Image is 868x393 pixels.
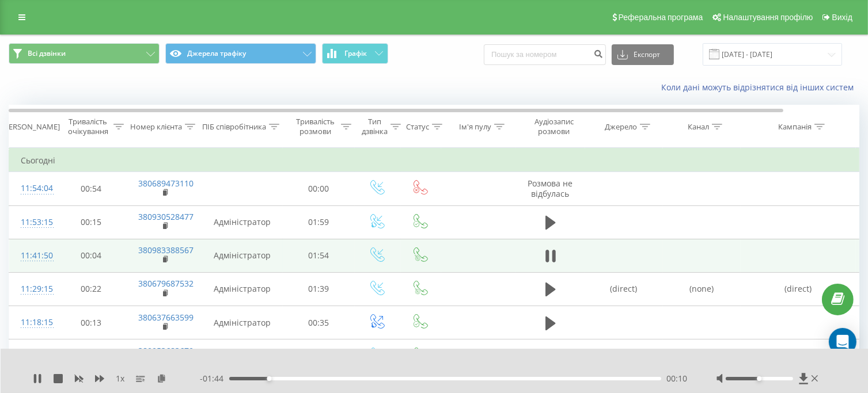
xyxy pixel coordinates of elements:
[832,13,852,22] span: Вихід
[344,49,367,58] span: Графік
[778,122,812,132] div: Кампанія
[21,345,44,367] div: 11:06:46
[202,272,283,306] td: Адміністратор
[283,339,355,373] td: 01:29
[663,272,741,306] td: (none)
[202,306,283,339] td: Адміністратор
[202,339,283,373] td: Адміністратор
[139,278,194,289] a: 380679687532
[55,306,127,339] td: 00:13
[723,13,813,22] span: Налаштування профілю
[283,272,355,306] td: 01:39
[202,205,283,239] td: Адміністратор
[829,328,856,356] div: Open Intercom Messenger
[741,272,856,306] td: (direct)
[55,339,127,373] td: 00:10
[267,376,271,381] div: Accessibility label
[165,43,316,64] button: Джерела трафіку
[139,345,194,356] a: 380953683679
[21,278,44,300] div: 11:29:15
[667,373,688,384] span: 00:10
[526,117,582,136] div: Аудіозапис розмови
[21,211,44,234] div: 11:53:15
[528,178,573,199] span: Розмова не відбулась
[362,117,388,136] div: Тип дзвінка
[619,13,703,22] span: Реферальна програма
[283,205,355,239] td: 01:59
[28,49,66,58] span: Всі дзвінки
[2,122,60,132] div: [PERSON_NAME]
[202,239,283,272] td: Адміністратор
[283,239,355,272] td: 01:54
[130,122,182,132] div: Номер клієнта
[139,312,194,323] a: 380637663599
[55,239,127,272] td: 00:04
[612,44,674,65] button: Експорт
[21,245,44,267] div: 11:41:50
[21,177,44,200] div: 11:54:04
[757,376,761,381] div: Accessibility label
[139,245,194,255] a: 380983388567
[688,122,709,132] div: Канал
[406,122,429,132] div: Статус
[322,43,388,64] button: Графік
[139,211,194,222] a: 380930528477
[283,306,355,339] td: 00:35
[65,117,111,136] div: Тривалість очікування
[585,272,663,306] td: (direct)
[139,178,194,189] a: 380689473110
[55,172,127,205] td: 00:54
[459,122,491,132] div: Ім'я пулу
[293,117,338,136] div: Тривалість розмови
[55,205,127,239] td: 00:15
[9,43,160,64] button: Всі дзвінки
[661,82,859,93] a: Коли дані можуть відрізнятися вiд інших систем
[200,373,229,384] span: - 01:44
[605,122,637,132] div: Джерело
[21,311,44,334] div: 11:18:15
[484,44,606,65] input: Пошук за номером
[283,172,355,205] td: 00:00
[202,122,266,132] div: ПІБ співробітника
[55,272,127,306] td: 00:22
[116,373,124,384] span: 1 x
